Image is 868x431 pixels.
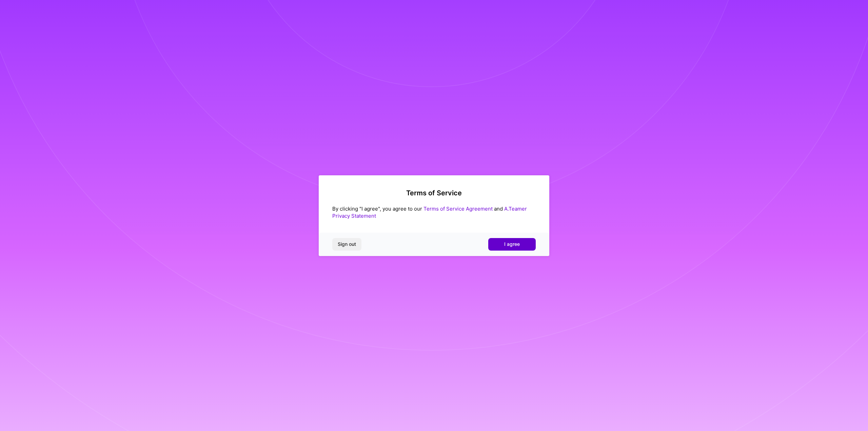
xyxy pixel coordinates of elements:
span: Sign out [338,241,356,248]
button: Sign out [332,238,361,250]
h2: Terms of Service [332,189,536,197]
div: By clicking "I agree", you agree to our and [332,205,536,219]
button: I agree [488,238,536,250]
a: Terms of Service Agreement [423,205,493,212]
span: I agree [504,241,520,248]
